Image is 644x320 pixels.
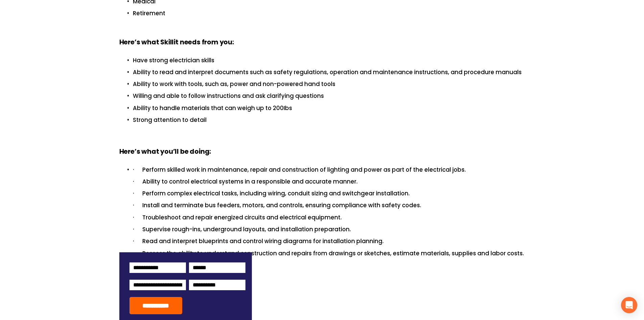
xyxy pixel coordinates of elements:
p: · Read and interpret blueprints and control wiring diagrams for installation planning. [133,237,525,246]
p: · Supervise rough-ins, underground layouts, and installation preparation. [133,225,525,234]
p: · Install and terminate bus feeders, motors, and controls, ensuring compliance with safety codes. [133,201,525,210]
p: · Possess the ability to understand construction and repairs from drawings or sketches, estimate ... [133,249,525,258]
p: Have strong electrician skills [133,56,525,65]
p: · Perform skilled work in maintenance, repair and construction of lighting and power as part of t... [133,165,525,174]
p: · Ability to control electrical systems in a responsible and accurate manner. [133,177,525,186]
strong: Here’s what you’ll be doing: [119,147,211,158]
p: · Troubleshoot and repair energized circuits and electrical equipment. [133,213,525,222]
p: Willing and able to follow instructions and ask clarifying questions [133,91,525,101]
div: Open Intercom Messenger [621,297,637,313]
p: Retirement [133,9,525,18]
strong: Here’s what Skillit needs from you: [119,37,234,48]
p: Strong attention to detail [133,115,525,125]
p: Ability to work with tools, such as, power and non-powered hand tools [133,80,525,89]
p: Ability to handle materials that can weigh up to 200Ibs [133,104,525,113]
p: Ability to read and interpret documents such as safety regulations, operation and maintenance ins... [133,68,525,77]
p: · Perform complex electrical tasks, including wiring, conduit sizing and switchgear installation. [133,189,525,198]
